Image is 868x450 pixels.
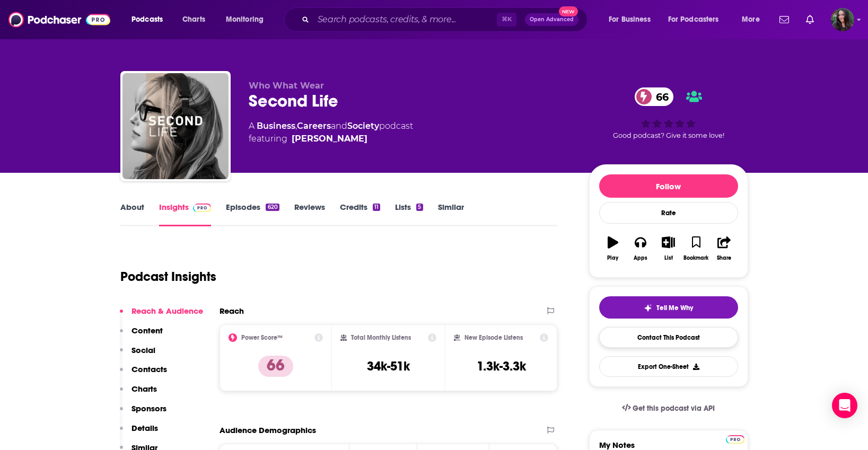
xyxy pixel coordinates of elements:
[589,81,748,146] div: 66Good podcast? Give it some love!
[742,12,760,27] span: More
[257,121,295,131] a: Business
[775,11,793,29] a: Show notifications dropdown
[644,304,652,312] img: tell me why sparkle
[294,202,325,226] a: Reviews
[340,202,380,226] a: Credits11
[601,11,664,28] button: open menu
[668,12,719,27] span: For Podcasters
[831,8,854,31] button: Show profile menu
[220,306,244,316] h2: Reach
[351,334,411,341] h2: Total Monthly Listens
[734,11,773,28] button: open menu
[220,425,316,435] h2: Audience Demographics
[726,434,744,444] a: Pro website
[120,306,203,325] button: Reach & Audience
[131,384,157,394] p: Charts
[313,11,497,28] input: Search podcasts, credits, & more...
[266,204,279,211] div: 620
[120,384,157,403] button: Charts
[645,87,674,106] span: 66
[131,403,166,413] p: Sponsors
[438,202,464,226] a: Similar
[124,11,177,28] button: open menu
[294,7,598,32] div: Search podcasts, credits, & more...
[802,11,818,29] a: Show notifications dropdown
[613,395,724,421] a: Get this podcast via API
[373,204,380,211] div: 11
[599,230,627,268] button: Play
[176,11,212,28] a: Charts
[297,121,331,131] a: Careers
[634,255,647,261] div: Apps
[613,131,724,139] span: Good podcast? Give it some love!
[347,121,379,131] a: Society
[241,334,283,341] h2: Power Score™
[292,133,367,145] a: Hillary Kerr
[656,304,693,312] span: Tell Me Why
[477,358,526,374] h3: 1.3k-3.3k
[120,345,155,365] button: Social
[226,202,279,226] a: Episodes620
[609,12,651,27] span: For Business
[599,296,738,319] button: tell me why sparkleTell Me Why
[599,327,738,348] a: Contact This Podcast
[131,423,158,433] p: Details
[464,334,523,341] h2: New Episode Listens
[131,12,163,27] span: Podcasts
[193,204,212,212] img: Podchaser Pro
[831,8,854,31] img: User Profile
[497,13,516,27] span: ⌘ K
[683,255,708,261] div: Bookmark
[182,12,205,27] span: Charts
[661,11,734,28] button: open menu
[218,11,277,28] button: open menu
[120,325,163,345] button: Content
[226,12,264,27] span: Monitoring
[131,325,163,336] p: Content
[120,202,144,226] a: About
[832,393,857,418] div: Open Intercom Messenger
[122,73,229,179] img: Second Life
[717,255,731,261] div: Share
[249,120,413,145] div: A podcast
[367,358,410,374] h3: 34k-51k
[120,364,167,384] button: Contacts
[682,230,710,268] button: Bookmark
[131,306,203,316] p: Reach & Audience
[654,230,682,268] button: List
[633,404,715,413] span: Get this podcast via API
[258,356,293,377] p: 66
[599,202,738,224] div: Rate
[395,202,423,226] a: Lists5
[331,121,347,131] span: and
[159,202,212,226] a: InsightsPodchaser Pro
[599,174,738,198] button: Follow
[635,87,674,106] a: 66
[627,230,654,268] button: Apps
[295,121,297,131] span: ,
[607,255,618,261] div: Play
[710,230,738,268] button: Share
[525,13,578,26] button: Open AdvancedNew
[131,364,167,374] p: Contacts
[831,8,854,31] span: Logged in as elenadreamday
[131,345,155,355] p: Social
[120,423,158,443] button: Details
[416,204,423,211] div: 5
[599,356,738,377] button: Export One-Sheet
[664,255,673,261] div: List
[249,133,413,145] span: featuring
[120,403,166,423] button: Sponsors
[8,10,110,30] img: Podchaser - Follow, Share and Rate Podcasts
[559,6,578,16] span: New
[530,17,574,22] span: Open Advanced
[726,435,744,444] img: Podchaser Pro
[249,81,324,91] span: Who What Wear
[120,269,216,285] h1: Podcast Insights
